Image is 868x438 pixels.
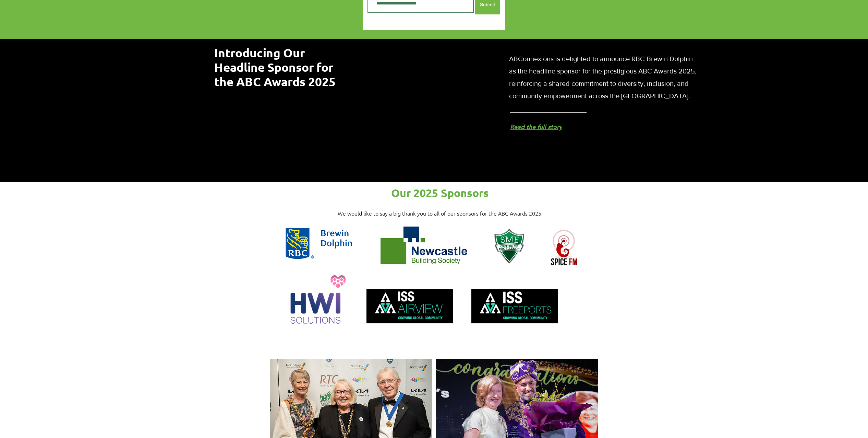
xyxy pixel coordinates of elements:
[391,186,489,200] span: Our 2025 Sponsors
[471,283,558,329] img: FINAL VERSION 120225.png
[366,283,453,329] img: FINAL VERSION 120225 (1).png
[509,55,697,100] span: ABConnexions is delighted to announce RBC Brewin Dolphin as the headline sponsor for the prestigi...
[217,91,335,154] img: Northern Insights Double Pager Apr 2025 (1).png
[284,227,354,261] img: Brewin Dolphin Logo
[545,227,584,266] img: Spice FM Logo
[490,227,529,266] img: SME Centre of Excellence Logo
[510,123,562,131] span: Read the full story
[480,1,495,8] span: Submit
[338,209,543,217] span: We would like to say a big thank you to all of our sponsors for the ABC Awards 2025.
[510,120,610,134] a: Read the full story
[214,45,336,89] span: Introducing Our Headline Sponsor for the ABC Awards 2025
[284,274,351,325] img: HWI Solutions Brand Guidelines 2025.png
[381,227,467,264] img: NBS Logo 340x148.png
